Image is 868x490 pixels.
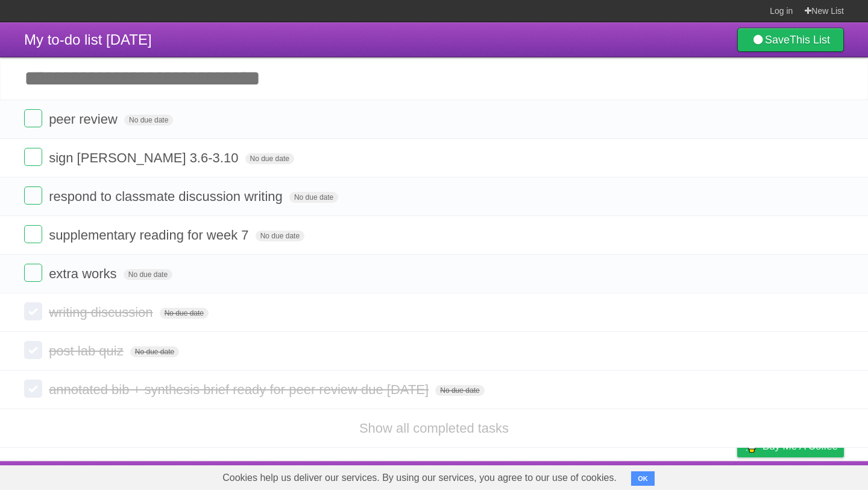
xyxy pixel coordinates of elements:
[49,305,156,320] span: writing discussion
[681,464,707,487] a: Terms
[245,153,294,164] span: No due date
[130,346,179,357] span: No due date
[617,464,665,487] a: Developers
[124,269,172,280] span: No due date
[737,28,844,52] a: SaveThis List
[722,464,753,487] a: Privacy
[24,302,42,320] label: Done
[124,115,173,126] span: No due date
[49,189,286,204] span: respond to classmate discussion writing
[24,264,42,282] label: Done
[24,341,42,359] label: Done
[768,464,844,487] a: Suggest a feature
[24,148,42,166] label: Done
[24,31,152,48] span: My to-do list [DATE]
[49,227,251,243] span: supplementary reading for week 7
[577,464,602,487] a: About
[24,225,42,243] label: Done
[24,380,42,398] label: Done
[763,436,838,457] span: Buy me a coffee
[24,109,42,127] label: Done
[49,150,241,165] span: sign [PERSON_NAME] 3.6-3.10
[210,466,629,490] span: Cookies help us deliver our services. By using our services, you agree to our use of cookies.
[160,308,209,319] span: No due date
[49,382,432,397] span: annotated bib + synthesis brief ready for peer review due [DATE]
[435,385,484,396] span: No due date
[49,266,119,281] span: extra works
[24,186,42,205] label: Done
[359,421,509,436] a: Show all completed tasks
[790,34,830,46] b: This List
[256,231,304,241] span: No due date
[289,192,338,203] span: No due date
[49,343,127,358] span: post lab quiz
[631,471,655,486] button: OK
[49,112,121,127] span: peer review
